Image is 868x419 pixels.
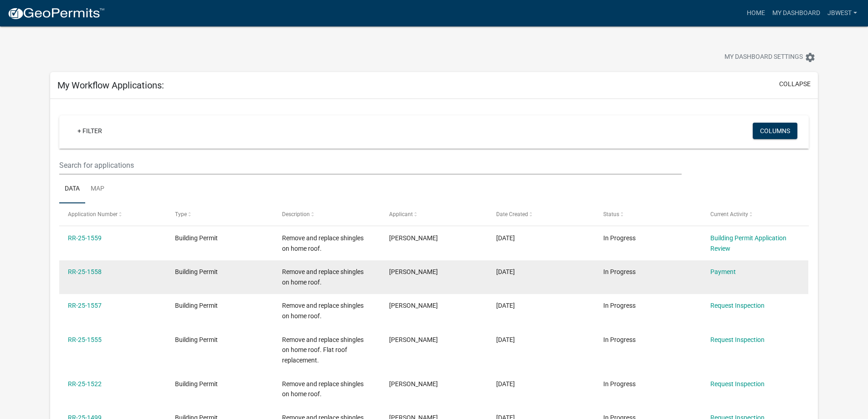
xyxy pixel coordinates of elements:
[779,79,811,89] button: collapse
[389,234,438,242] span: Jeff Wesolowski
[175,268,218,275] span: Building Permit
[603,336,636,343] span: In Progress
[603,302,636,309] span: In Progress
[717,48,823,66] button: My Dashboard Settingssettings
[496,211,528,217] span: Date Created
[603,234,636,242] span: In Progress
[496,380,515,388] span: 08/18/2025
[389,211,413,217] span: Applicant
[389,380,438,388] span: Jeff Wesolowski
[824,5,861,22] a: jbwest
[724,52,803,63] span: My Dashboard Settings
[710,302,765,309] a: Request Inspection
[710,336,765,343] a: Request Inspection
[68,380,102,388] a: RR-25-1522
[175,211,187,217] span: Type
[175,234,218,242] span: Building Permit
[603,380,636,388] span: In Progress
[282,302,364,320] span: Remove and replace shingles on home roof.
[59,203,166,225] datatable-header-cell: Application Number
[496,268,515,275] span: 08/20/2025
[496,336,515,343] span: 08/20/2025
[282,380,364,398] span: Remove and replace shingles on home roof.
[166,203,273,225] datatable-header-cell: Type
[743,5,769,22] a: Home
[603,211,619,217] span: Status
[85,175,110,204] a: Map
[805,52,816,63] i: settings
[59,156,681,175] input: Search for applications
[496,234,515,242] span: 08/20/2025
[68,302,102,309] a: RR-25-1557
[380,203,488,225] datatable-header-cell: Applicant
[710,380,765,388] a: Request Inspection
[175,302,218,309] span: Building Permit
[68,336,102,343] a: RR-25-1555
[496,302,515,309] span: 08/20/2025
[68,211,118,217] span: Application Number
[603,268,636,275] span: In Progress
[389,268,438,275] span: Jeff Wesolowski
[753,123,797,139] button: Columns
[59,175,85,204] a: Data
[710,268,736,275] a: Payment
[68,234,102,242] a: RR-25-1559
[175,380,218,388] span: Building Permit
[594,203,701,225] datatable-header-cell: Status
[282,234,364,252] span: Remove and replace shingles on home roof.
[389,302,438,309] span: Jeff Wesolowski
[68,268,102,275] a: RR-25-1558
[710,211,748,217] span: Current Activity
[70,123,109,139] a: + Filter
[488,203,595,225] datatable-header-cell: Date Created
[701,203,808,225] datatable-header-cell: Current Activity
[273,203,380,225] datatable-header-cell: Description
[282,211,310,217] span: Description
[175,336,218,343] span: Building Permit
[57,80,164,91] h5: My Workflow Applications:
[282,268,364,286] span: Remove and replace shingles on home roof.
[710,234,786,252] a: Building Permit Application Review
[389,336,438,343] span: Jeff Wesolowski
[769,5,824,22] a: My Dashboard
[282,336,364,364] span: Remove and replace shingles on home roof. Flat roof replacement.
